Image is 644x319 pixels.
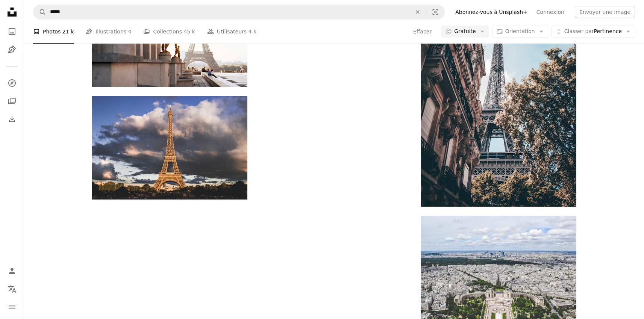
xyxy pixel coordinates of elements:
button: Rechercher sur Unsplash [33,5,46,19]
span: 4 k [249,27,256,36]
button: Orientation [492,26,548,38]
a: Tour Eiffel, Paris [92,144,247,151]
a: Collections [5,94,20,109]
span: Classer par [564,28,594,34]
a: Utilisateurs 4 k [207,20,256,44]
img: Tour Eiffel, Paris [92,96,247,200]
button: Recherche de visuels [426,5,444,19]
button: Effacer [409,5,426,19]
button: Gratuite [441,26,489,38]
span: Gratuite [454,28,476,35]
span: Orientation [505,28,535,34]
a: Tour Eiffel sous un ciel bleu [421,86,576,93]
a: Abonnez-vous à Unsplash+ [451,6,532,18]
button: Classer parPertinence [551,26,635,38]
a: Historique de téléchargement [5,112,20,127]
a: Explorer [5,76,20,91]
button: Langue [5,281,20,296]
button: Envoyer une image [575,6,635,18]
span: 4 [128,27,132,36]
span: 45 k [183,27,195,36]
button: Menu [5,299,20,314]
a: Photos [5,24,20,39]
a: Collections 45 k [143,20,195,44]
a: Accueil — Unsplash [5,5,20,21]
img: Photographie aérienne de la ville [421,216,576,319]
a: Illustrations 4 [86,20,131,44]
a: Illustrations [5,42,20,57]
a: Connexion / S’inscrire [5,263,20,278]
a: Photographie aérienne de la ville [421,264,576,271]
span: Pertinence [564,28,622,35]
form: Rechercher des visuels sur tout le site [33,5,445,20]
button: Effacer [413,26,432,38]
a: Connexion [532,6,569,18]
